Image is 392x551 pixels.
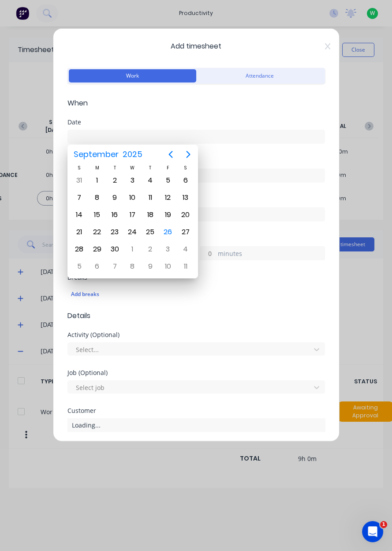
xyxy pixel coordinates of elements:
[108,260,121,273] div: Tuesday, October 7, 2025
[73,174,86,187] div: Sunday, August 31, 2025
[144,208,157,221] div: Thursday, September 18, 2025
[108,243,121,256] div: Tuesday, September 30, 2025
[179,208,192,221] div: Saturday, September 20, 2025
[67,370,325,376] div: Job (Optional)
[123,164,141,172] div: W
[73,243,86,256] div: Sunday, September 28, 2025
[67,119,325,125] div: Date
[71,164,88,172] div: S
[144,243,157,256] div: Thursday, October 2, 2025
[196,69,324,82] button: Attendance
[121,146,145,162] span: 2025
[159,164,177,172] div: F
[179,191,192,204] div: Saturday, September 13, 2025
[161,174,175,187] div: Friday, September 5, 2025
[108,191,121,204] div: Tuesday, September 9, 2025
[141,164,159,172] div: T
[179,225,192,239] div: Saturday, September 27, 2025
[161,208,175,221] div: Friday, September 19, 2025
[67,98,325,109] span: When
[106,164,123,172] div: T
[67,41,325,52] span: Add timesheet
[126,191,139,204] div: Wednesday, September 10, 2025
[161,260,175,273] div: Friday, October 10, 2025
[108,225,121,239] div: Tuesday, September 23, 2025
[179,146,197,163] button: Next page
[67,332,325,338] div: Activity (Optional)
[73,260,86,273] div: Sunday, October 5, 2025
[161,191,175,204] div: Friday, September 12, 2025
[218,249,325,260] label: minutes
[90,208,104,221] div: Monday, September 15, 2025
[126,260,139,273] div: Wednesday, October 8, 2025
[67,418,325,431] div: Loading...
[90,191,104,204] div: Monday, September 8, 2025
[380,521,387,528] span: 1
[90,225,104,239] div: Monday, September 22, 2025
[362,521,383,542] iframe: Intercom live chat
[68,146,148,162] button: September2025
[69,69,196,82] button: Work
[108,174,121,187] div: Tuesday, September 2, 2025
[72,146,121,162] span: September
[90,260,104,273] div: Monday, October 6, 2025
[126,225,139,239] div: Wednesday, September 24, 2025
[67,408,325,414] div: Customer
[90,243,104,256] div: Monday, September 29, 2025
[67,311,325,321] span: Details
[179,174,192,187] div: Saturday, September 6, 2025
[200,247,216,260] input: 0
[126,208,139,221] div: Wednesday, September 17, 2025
[144,191,157,204] div: Thursday, September 11, 2025
[144,260,157,273] div: Thursday, October 9, 2025
[126,174,139,187] div: Wednesday, September 3, 2025
[144,225,157,239] div: Thursday, September 25, 2025
[161,243,175,256] div: Friday, October 3, 2025
[73,208,86,221] div: Sunday, September 14, 2025
[67,274,325,281] div: Breaks
[73,191,86,204] div: Sunday, September 7, 2025
[108,208,121,221] div: Tuesday, September 16, 2025
[73,225,86,239] div: Sunday, September 21, 2025
[179,243,192,256] div: Saturday, October 4, 2025
[71,289,321,300] div: Add breaks
[161,225,175,239] div: Today, Friday, September 26, 2025
[144,174,157,187] div: Thursday, September 4, 2025
[126,243,139,256] div: Wednesday, October 1, 2025
[90,174,104,187] div: Monday, September 1, 2025
[179,260,192,273] div: Saturday, October 11, 2025
[162,146,179,163] button: Previous page
[88,164,106,172] div: M
[177,164,194,172] div: S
